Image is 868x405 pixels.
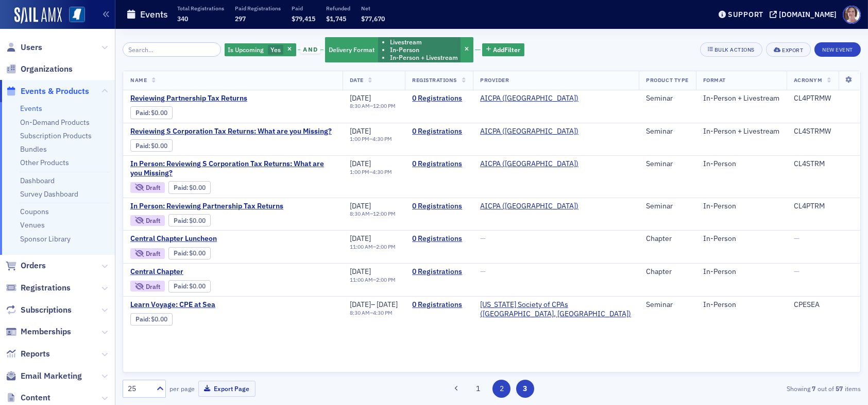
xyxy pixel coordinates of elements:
span: Add Filter [493,45,520,54]
span: : [135,109,151,117]
span: $0.00 [190,184,206,191]
div: CL4STRM [794,159,853,169]
div: – [350,103,396,109]
a: Subscription Products [20,131,92,140]
div: Seminar [646,94,688,103]
div: – [350,300,398,310]
a: SailAMX [14,7,62,24]
a: Memberships [6,326,71,337]
time: 11:00 AM [350,243,373,250]
a: In Person: Reviewing S Corporation Tax Returns: What are you Missing? [130,159,335,177]
span: : [174,249,190,257]
time: 2:00 PM [376,276,396,283]
span: Organizations [21,63,73,75]
span: Profile [843,6,861,24]
a: Paid [135,315,148,323]
span: Format [703,76,726,84]
span: : [135,315,151,323]
div: Seminar [646,127,688,136]
div: In-Person + Livestream [703,127,779,136]
span: 297 [235,14,246,23]
a: Registrations [6,282,71,294]
li: In-Person [390,46,458,54]
div: Export [782,47,803,53]
time: 8:30 AM [350,102,370,109]
div: Chapter [646,234,688,244]
span: Content [21,392,50,403]
div: Paid: 0 - $0 [168,214,211,226]
span: [DATE] [377,300,398,309]
div: Paid: 0 - $0 [168,247,211,260]
label: per page [169,384,195,393]
span: Central Chapter [130,267,303,277]
div: CL4PTRM [794,202,853,211]
h1: Events [140,8,168,21]
button: AddFilter [482,43,524,56]
span: [DATE] [350,201,371,210]
time: 12:00 PM [373,102,396,109]
div: In-Person + Livestream [703,94,779,103]
div: – [350,310,398,316]
a: Learn Voyage: CPE at Sea [130,300,303,310]
a: Other Products [20,158,69,167]
span: AICPA (Durham) [480,94,578,103]
div: In-Person [703,159,779,169]
a: Paid [174,249,186,257]
a: View Homepage [62,7,85,24]
span: $0.00 [151,315,168,323]
span: $79,415 [292,14,315,23]
span: — [794,267,799,276]
button: and [298,46,324,54]
div: Draft [130,281,165,291]
a: Central Chapter Luncheon [130,234,303,244]
span: Registrations [21,282,71,294]
p: Paid [292,5,315,12]
div: In-Person [703,267,779,277]
a: Sponsor Library [20,234,71,244]
div: Draft [130,182,165,193]
span: $1,745 [326,14,346,23]
a: Reports [6,348,50,360]
time: 4:30 PM [372,135,392,142]
div: Seminar [646,202,688,211]
div: Seminar [646,300,688,310]
div: Paid: 0 - $0 [168,181,211,193]
time: 1:00 PM [350,135,369,142]
span: [DATE] [350,126,371,136]
a: 0 Registrations [412,234,466,244]
span: $0.00 [190,282,206,290]
img: SailAMX [69,7,85,23]
div: CL4STRMW [794,127,853,136]
span: AICPA (Durham) [480,202,578,211]
div: Paid: 1 - $0 [130,139,173,152]
div: Seminar [646,159,688,169]
span: AICPA (Durham) [480,127,578,136]
span: Orders [21,260,46,271]
button: Export [766,42,811,57]
li: Livestream [390,38,458,46]
a: Events [20,104,42,113]
span: and [300,46,320,54]
a: Users [6,42,42,53]
div: Paid: 0 - $0 [130,313,173,326]
a: New Event [814,44,861,54]
a: Reviewing S Corporation Tax Returns: What are you Missing? [130,127,332,136]
span: [DATE] [350,267,371,276]
span: : [174,282,190,290]
input: Search… [123,42,221,57]
a: Bundles [20,144,47,154]
span: : [174,217,190,224]
li: In-Person + Livestream [390,54,458,61]
div: – [350,210,396,217]
div: 25 [128,383,150,394]
a: Content [6,392,50,403]
a: 0 Registrations [412,202,466,211]
span: $0.00 [190,217,206,224]
span: Product Type [646,76,688,84]
time: 11:00 AM [350,276,373,283]
span: $77,670 [361,14,385,23]
span: Reports [21,348,50,360]
button: New Event [814,42,861,57]
span: Is Upcoming [228,45,264,54]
